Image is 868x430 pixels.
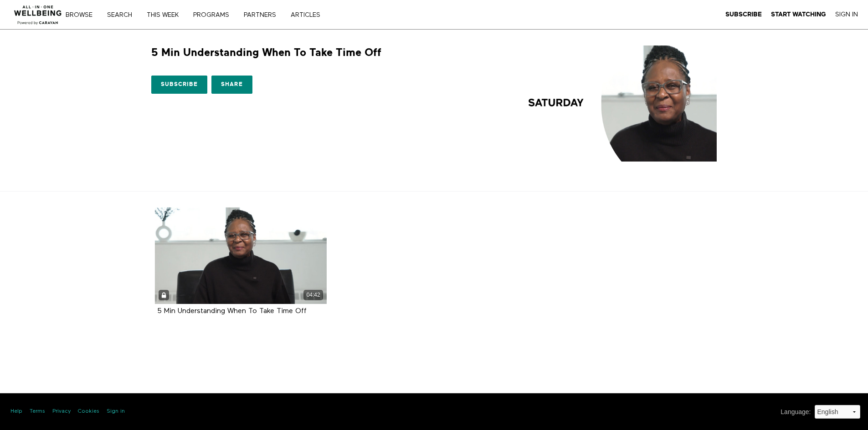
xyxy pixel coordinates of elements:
a: PROGRAMS [190,12,239,18]
a: Cookies [78,408,99,415]
a: Terms [30,408,45,415]
img: 5 Min Understanding When To Take Time Off [510,46,717,162]
label: Language : [781,407,811,417]
a: Subscribe [725,10,762,19]
div: 04:42 [303,290,323,300]
a: Search [104,12,142,18]
h1: 5 Min Understanding When To Take Time Off [151,46,381,60]
a: Sign In [835,10,858,19]
a: Start Watching [771,10,826,19]
a: Share [211,76,252,94]
a: Help [10,408,22,415]
strong: 5 Min Understanding When To Take Time Off [157,308,307,315]
a: THIS WEEK [144,12,188,18]
strong: Subscribe [725,11,762,18]
strong: Start Watching [771,11,826,18]
a: ARTICLES [288,12,330,18]
a: PARTNERS [241,12,286,18]
a: 5 Min Understanding When To Take Time Off [157,308,307,314]
a: Privacy [52,408,71,415]
a: 5 Min Understanding When To Take Time Off 04:42 [155,207,327,304]
a: Sign in [107,408,125,415]
a: Browse [62,12,102,18]
nav: Primary [72,10,339,19]
a: Subscribe [151,76,207,94]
